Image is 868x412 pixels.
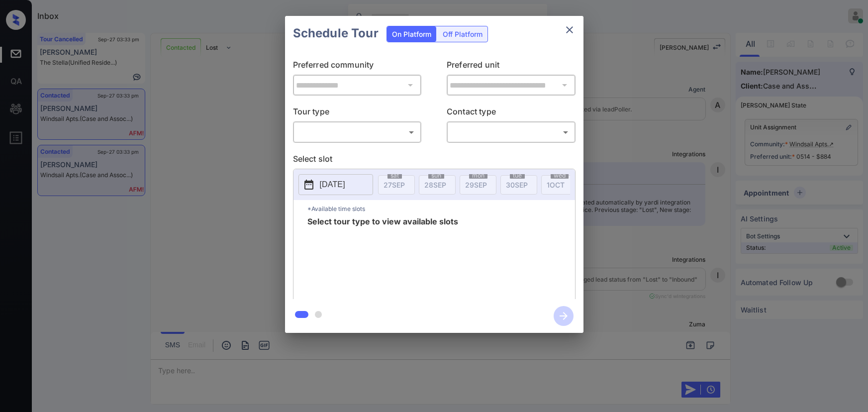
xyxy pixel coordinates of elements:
div: Off Platform [438,26,487,42]
button: close [560,20,579,40]
p: Preferred unit [447,59,576,75]
p: [DATE] [320,179,345,191]
h2: Schedule Tour [285,16,386,51]
p: Select slot [293,153,576,169]
p: Contact type [447,105,576,121]
button: [DATE] [298,174,373,195]
p: Tour type [293,105,422,121]
p: *Available time slots [307,200,575,217]
p: Preferred community [293,59,422,75]
span: Select tour type to view available slots [307,217,458,297]
div: On Platform [387,26,436,42]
